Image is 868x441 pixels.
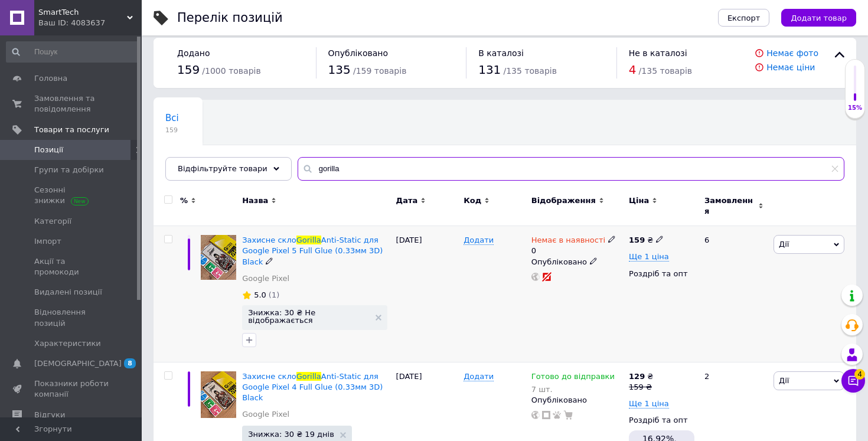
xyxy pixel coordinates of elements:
span: Акції та промокоди [34,256,109,277]
span: Відновлення позицій [34,307,109,328]
input: Пошук [6,41,139,63]
span: Імпорт [34,236,61,247]
div: ₴ [629,235,664,246]
span: / 159 товарів [353,66,406,76]
span: Додати товар [791,14,847,22]
span: Всі [165,113,179,123]
span: Немає в наявності [531,236,605,248]
div: Ваш ID: 4083637 [38,18,142,28]
span: / 1000 товарів [202,66,260,76]
a: Google Pixel [242,273,289,284]
img: Защитное стекло Gorilla Anti-Static для Google Pixel 5 Full Glue (0.33мм 3D) Black [201,235,236,279]
div: 0 [531,235,616,256]
div: 6 [697,226,771,362]
span: Додати [464,236,494,245]
span: Ще 1 ціна [629,399,669,409]
span: Знижка: 30 ₴ Не відображається [248,309,369,324]
span: Ще 1 ціна [629,252,669,262]
button: Чат з покупцем4 [841,369,865,393]
span: 4 [629,63,637,77]
div: Опубліковано [531,395,623,406]
span: (1) [269,290,279,299]
div: Опубліковано [531,257,623,267]
span: Дії [779,240,789,249]
span: Сезонні знижки [34,185,109,206]
span: Gorilla [296,236,321,244]
span: Відфільтруйте товари [178,164,267,173]
span: Замовлення [704,195,755,217]
span: Опубліковано [328,48,389,58]
span: Характеристики [34,338,101,349]
div: 159 ₴ [629,382,653,393]
span: Категорії [34,216,71,227]
span: Знижка: 30 ₴ 19 днів [248,430,334,438]
div: Перелік позицій [177,12,283,24]
span: 8 [124,358,136,368]
span: Ціна [629,195,649,206]
div: [DATE] [393,226,461,362]
span: Групи та добірки [34,165,104,175]
span: В каталозі [478,48,524,58]
span: Захисне скло [242,372,296,381]
span: 159 [177,63,200,77]
div: ₴ [629,371,653,382]
span: / 135 товарів [639,66,692,76]
span: 159 [165,126,179,135]
a: Немає ціни [766,63,815,72]
span: [DEMOGRAPHIC_DATA] [34,358,122,369]
span: SmartTech [38,7,127,18]
span: Gorilla [296,372,321,381]
img: Защитное стекло Gorilla Anti-Static для Google Pixel 4 Full Glue (0.33мм 3D) Black [201,371,236,418]
span: Експорт [727,14,761,22]
span: Готово до відправки [531,372,615,384]
div: Роздріб та опт [629,415,694,426]
b: 159 [629,236,645,244]
input: Пошук по назві позиції, артикулу і пошуковим запитам [298,157,844,181]
span: 131 [478,63,501,77]
span: Не в каталозі [629,48,687,58]
span: 135 [328,63,351,77]
span: Позиції [34,145,63,155]
span: Anti-Static для Google Pixel 5 Full Glue (0.33мм 3D) Black [242,236,383,266]
div: 15% [846,104,864,112]
span: 5.0 [254,290,266,299]
span: Код [464,195,481,206]
span: Додати [464,372,494,381]
button: Експорт [718,9,770,27]
span: 4 [854,369,865,380]
span: Головна [34,73,67,84]
span: Додано [177,48,210,58]
span: Товари та послуги [34,125,109,135]
a: Немає фото [766,48,818,58]
a: Захисне склоGorillaAnti-Static для Google Pixel 5 Full Glue (0.33мм 3D) Black [242,236,383,266]
span: Захисне скло [242,236,296,244]
a: Захисне склоGorillaAnti-Static для Google Pixel 4 Full Glue (0.33мм 3D) Black [242,372,383,402]
div: 7 шт. [531,385,615,394]
span: Замовлення та повідомлення [34,93,109,115]
span: % [180,195,188,206]
span: Видалені позиції [34,287,102,298]
span: Відгуки [34,410,65,420]
span: Дата [396,195,418,206]
b: 129 [629,372,645,381]
span: / 135 товарів [503,66,556,76]
span: Anti-Static для Google Pixel 4 Full Glue (0.33мм 3D) Black [242,372,383,402]
span: Назва [242,195,268,206]
button: Додати товар [781,9,856,27]
a: Google Pixel [242,409,289,420]
span: Показники роботи компанії [34,378,109,400]
span: Дії [779,376,789,385]
span: Відображення [531,195,596,206]
div: Роздріб та опт [629,269,694,279]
